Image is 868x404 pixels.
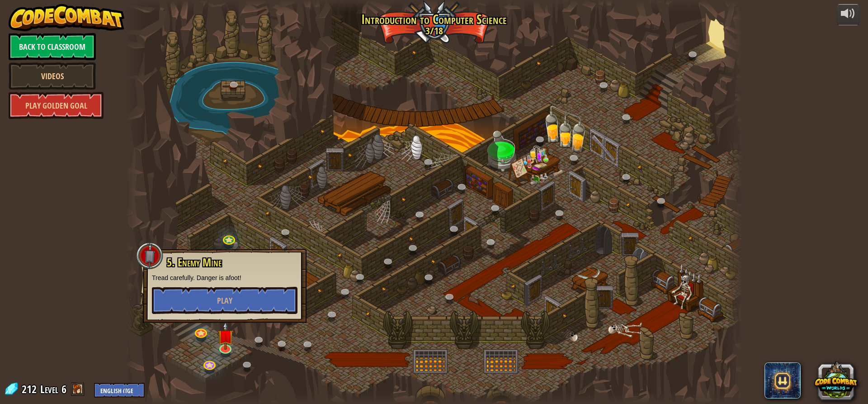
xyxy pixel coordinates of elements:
[837,4,859,25] button: Adjust volume
[217,295,232,306] span: Play
[22,382,39,396] span: 212
[9,33,96,60] a: Back to Classroom
[61,382,66,396] span: 6
[167,255,222,270] span: 5. Enemy Mine
[152,287,297,314] button: Play
[40,382,58,397] span: Level
[9,92,104,119] a: Play Golden Goal
[9,62,96,90] a: Videos
[152,273,297,282] p: Tread carefully. Danger is afoot!
[9,4,124,31] img: CodeCombat - Learn how to code by playing a game
[217,322,233,350] img: level-banner-unstarted.png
